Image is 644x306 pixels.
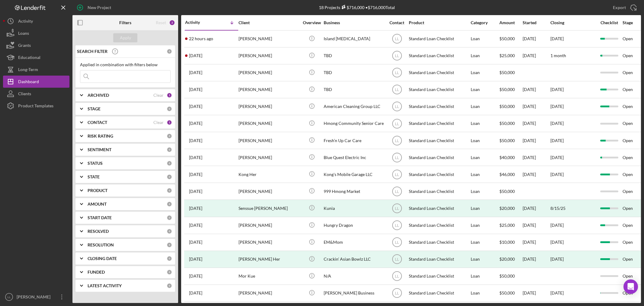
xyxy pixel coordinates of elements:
span: $50,000 [499,290,515,295]
span: $50,000 [499,70,515,75]
time: 2025-08-15 00:31 [189,104,202,109]
div: Grants [18,39,31,53]
b: PRODUCT [88,188,107,193]
text: LL [8,295,11,299]
div: Loan [471,116,499,132]
b: LATEST ACTIVITY [88,283,122,288]
button: LL[PERSON_NAME] [3,291,69,303]
div: [PERSON_NAME] [239,149,299,165]
button: Activity [3,15,69,27]
div: Loan [471,149,499,165]
div: Standard Loan Checklist [409,217,469,233]
div: EM&Mom [324,234,384,250]
div: [PERSON_NAME] [239,82,299,98]
div: Loan [471,82,499,98]
b: CONTACT [88,120,107,125]
button: Product Templates [3,100,69,112]
div: [PERSON_NAME] Her [239,251,299,267]
div: [PERSON_NAME] [239,234,299,250]
div: 0 [167,269,172,275]
text: LL [395,223,399,228]
div: [PERSON_NAME] Business [324,285,384,301]
text: LL [395,71,399,75]
div: Category [471,20,499,25]
div: $20,000 [499,251,522,267]
div: [DATE] [523,132,550,148]
div: [PERSON_NAME] [239,65,299,81]
time: 2025-07-16 03:31 [189,155,202,160]
div: Standard Loan Checklist [409,268,469,284]
time: 2025-07-28 09:05 [189,121,202,126]
time: [DATE] [550,223,564,228]
div: [PERSON_NAME] [239,183,299,199]
div: 0 [167,174,172,180]
div: Loan [471,217,499,233]
time: 2025-09-13 19:45 [189,53,202,58]
button: Dashboard [3,76,69,88]
div: Clear [153,93,164,98]
div: [DATE] [523,234,550,250]
b: SENTIMENT [88,147,111,152]
div: Standard Loan Checklist [409,82,469,98]
div: Crackin' Asian Bowlz LLC [324,251,384,267]
div: Kunia [324,200,384,216]
div: Activity [185,20,212,25]
div: Reset [156,20,166,25]
div: Senssue [PERSON_NAME] [239,200,299,216]
div: [DATE] [523,82,550,98]
div: Clients [18,88,31,101]
div: Educational [18,51,40,65]
text: LL [395,88,399,92]
b: RESOLUTION [88,243,114,247]
time: 2025-05-05 14:49 [189,274,202,278]
div: New Project [88,2,111,14]
div: Standard Loan Checklist [409,99,469,115]
div: Island [MEDICAL_DATA] [324,31,384,47]
div: Standard Loan Checklist [409,132,469,148]
div: [PERSON_NAME] [239,217,299,233]
div: TBD [324,48,384,64]
div: Checklist [596,20,622,25]
span: $46,000 [499,172,515,177]
text: LL [395,274,399,278]
div: 0 [167,229,172,234]
time: [DATE] [550,121,564,126]
div: Standard Loan Checklist [409,251,469,267]
button: Loans [3,27,69,39]
div: Started [523,20,550,25]
b: FUNDED [88,270,105,275]
button: Export [607,2,641,14]
b: AMOUNT [88,202,107,207]
div: Hungry Dragon [324,217,384,233]
span: $50,000 [499,121,515,126]
div: Product Templates [18,100,53,113]
button: Clients [3,88,69,100]
button: Grants [3,39,69,51]
span: $10,000 [499,239,515,245]
b: ARCHIVED [88,93,109,98]
text: LL [395,155,399,160]
div: Mor Kue [239,268,299,284]
div: Loan [471,234,499,250]
div: Kong Her [239,166,299,182]
div: Standard Loan Checklist [409,31,469,47]
div: [DATE] [523,251,550,267]
button: New Project [72,2,117,14]
div: [PERSON_NAME] [15,291,54,304]
div: $20,000 [499,200,522,216]
time: [DATE] [550,290,564,295]
div: 0 [167,49,172,54]
div: Standard Loan Checklist [409,166,469,182]
text: LL [395,122,399,126]
b: START DATE [88,215,112,220]
text: LL [395,291,399,295]
b: CLOSING DATE [88,256,117,261]
div: [PERSON_NAME] [239,132,299,148]
div: Apply [120,33,131,42]
div: 0 [167,242,172,248]
a: Educational [3,51,69,63]
div: 1 [167,120,172,125]
time: 2025-07-18 05:25 [189,138,202,143]
span: $40,000 [499,155,515,160]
